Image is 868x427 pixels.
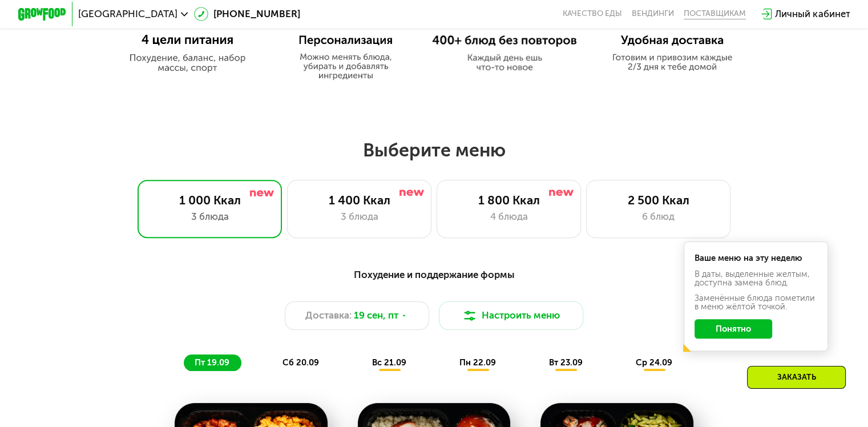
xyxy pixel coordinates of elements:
[439,301,584,331] button: Настроить меню
[194,7,300,21] a: [PHONE_NUMBER]
[747,366,846,389] div: Заказать
[150,210,269,224] div: 3 блюда
[563,9,622,19] a: Качество еды
[449,193,568,207] div: 1 800 Ккал
[775,7,850,21] div: Личный кабинет
[449,210,568,224] div: 4 блюда
[372,357,406,368] span: вс 21.09
[599,193,718,207] div: 2 500 Ккал
[150,193,269,207] div: 1 000 Ккал
[78,9,177,19] span: [GEOGRAPHIC_DATA]
[282,357,319,368] span: сб 20.09
[195,357,229,368] span: пт 19.09
[300,193,419,207] div: 1 400 Ккал
[632,9,674,19] a: Вендинги
[599,210,718,224] div: 6 блюд
[300,210,419,224] div: 3 блюда
[459,357,496,368] span: пн 22.09
[636,357,672,368] span: ср 24.09
[354,308,398,323] span: 19 сен, пт
[549,357,583,368] span: вт 23.09
[305,308,352,323] span: Доставка:
[695,254,818,263] div: Ваше меню на эту неделю
[695,319,772,339] button: Понятно
[39,139,830,162] h2: Выберите меню
[77,267,791,282] div: Похудение и поддержание формы
[695,294,818,311] div: Заменённые блюда пометили в меню жёлтой точкой.
[695,270,818,287] div: В даты, выделенные желтым, доступна замена блюд.
[684,9,746,19] div: поставщикам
